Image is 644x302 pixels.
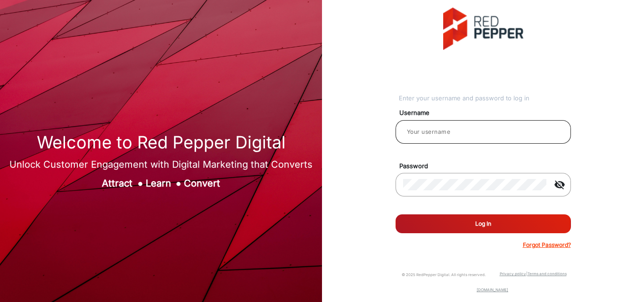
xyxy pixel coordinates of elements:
button: Log In [396,214,571,233]
input: Your username [403,126,563,138]
div: Unlock Customer Engagement with Digital Marketing that Converts [9,157,313,171]
mat-icon: visibility_off [548,179,571,190]
img: vmg-logo [443,8,523,50]
a: | [526,271,528,276]
mat-label: Password [392,162,582,171]
small: © 2025 RedPepper Digital. All rights reserved. [402,272,486,277]
a: Terms and conditions [528,271,567,276]
div: Attract Learn Convert [9,176,313,190]
h1: Welcome to Red Pepper Digital [9,132,313,153]
span: ● [176,178,182,189]
a: Privacy policy [500,271,526,276]
mat-label: Username [392,108,582,118]
a: [DOMAIN_NAME] [477,287,508,292]
div: Enter your username and password to log in [399,94,571,103]
span: ● [137,178,143,189]
p: Forgot Password? [523,241,571,249]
